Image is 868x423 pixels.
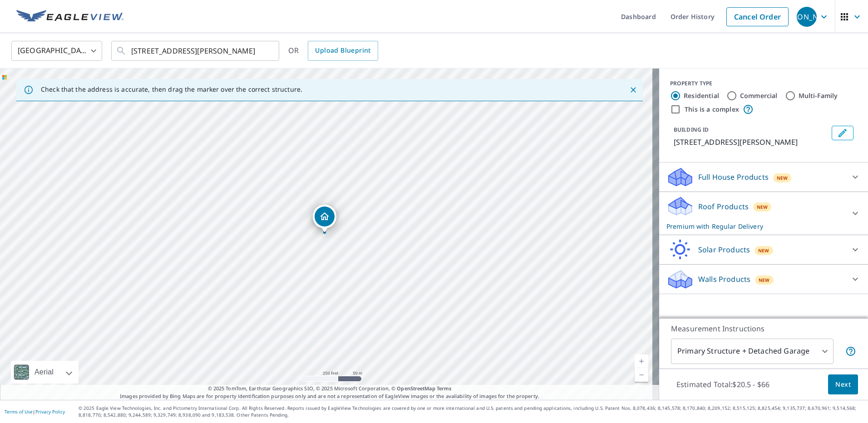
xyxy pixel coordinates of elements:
[666,196,861,231] div: Roof ProductsNewPremium with Regular Delivery
[5,408,33,415] a: Terms of Use
[11,361,79,384] div: Aerial
[684,91,719,100] label: Residential
[41,85,302,93] p: Check that the address is accurate, then drag the marker over the correct structure.
[666,221,844,231] p: Premium with Regular Delivery
[674,126,709,133] p: BUILDING ID
[845,346,856,357] span: Your report will include the primary structure and a detached garage if one exists.
[308,41,378,61] a: Upload Blueprint
[670,79,857,88] div: PROPERTY TYPE
[635,368,648,382] a: Current Level 17, Zoom Out
[698,201,749,212] p: Roof Products
[726,7,789,26] a: Cancel Order
[5,409,65,414] p: |
[288,41,378,61] div: OR
[313,205,336,233] div: Dropped pin, building 1, Residential property, 503 S Lincoln St Benson, NC 27504
[32,361,56,384] div: Aerial
[832,126,853,140] button: Edit building 1
[671,323,856,334] p: Measurement Instructions
[759,276,770,284] span: New
[797,7,817,27] div: [PERSON_NAME]
[669,374,777,394] p: Estimated Total: $20.5 - $66
[16,10,123,24] img: EV Logo
[698,172,769,182] p: Full House Products
[674,137,828,148] p: [STREET_ADDRESS][PERSON_NAME]
[799,91,838,100] label: Multi-Family
[666,239,861,261] div: Solar ProductsNew
[698,274,750,285] p: Walls Products
[740,91,778,100] label: Commercial
[397,385,435,392] a: OpenStreetMap
[35,408,65,415] a: Privacy Policy
[777,174,788,182] span: New
[79,405,863,418] p: © 2025 Eagle View Technologies, Inc. and Pictometry International Corp. All Rights Reserved. Repo...
[757,203,768,211] span: New
[835,379,851,390] span: Next
[698,244,750,255] p: Solar Products
[437,385,452,392] a: Terms
[11,38,102,64] div: [GEOGRAPHIC_DATA]
[627,84,639,96] button: Close
[208,385,452,393] span: © 2025 TomTom, Earthstar Geographics SIO, © 2025 Microsoft Corporation, ©
[671,339,833,364] div: Primary Structure + Detached Garage
[315,45,370,56] span: Upload Blueprint
[635,354,648,368] a: Current Level 17, Zoom In
[131,38,261,64] input: Search by address or latitude-longitude
[758,247,769,254] span: New
[828,374,858,395] button: Next
[666,166,861,188] div: Full House ProductsNew
[685,105,739,114] label: This is a complex
[666,268,861,290] div: Walls ProductsNew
